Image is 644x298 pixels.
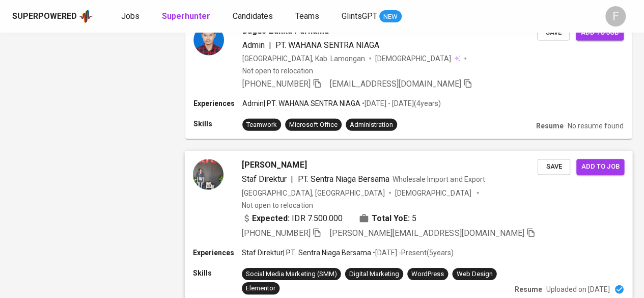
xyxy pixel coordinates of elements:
[193,119,242,129] p: Skills
[395,188,472,198] span: [DEMOGRAPHIC_DATA]
[538,159,570,175] button: Save
[193,25,224,56] img: ce7f8d55662d78cb51e33290aa9255b6.jpg
[576,159,624,175] button: Add to job
[581,161,619,173] span: Add to job
[291,174,293,186] span: |
[233,10,275,23] a: Candidates
[246,284,275,293] div: Elementor
[330,228,524,238] span: [PERSON_NAME][EMAIL_ADDRESS][DOMAIN_NAME]
[269,39,271,51] span: |
[568,121,624,131] p: No resume found
[379,12,402,22] span: NEW
[360,98,441,109] p: • [DATE] - [DATE] ( 4 years )
[233,11,273,21] span: Candidates
[371,248,454,258] p: • [DATE] - Present ( 5 years )
[543,161,565,173] span: Save
[297,175,389,184] span: PT. Sentra Niaga Bersama
[605,6,626,26] div: F
[242,175,287,184] span: Staf Direktur
[242,159,306,172] span: [PERSON_NAME]
[185,17,632,139] a: Bagus Zakka PurnamaAdmin|PT. WAHANA SENTRA NIAGA[GEOGRAPHIC_DATA], Kab. Lamongan[DEMOGRAPHIC_DATA...
[121,11,139,21] span: Jobs
[536,121,564,131] p: Resume
[121,10,142,23] a: Jobs
[79,9,93,24] img: app logo
[242,228,310,238] span: [PHONE_NUMBER]
[242,79,311,89] span: [PHONE_NUMBER]
[295,10,321,23] a: Teams
[581,27,619,39] span: Add to job
[242,53,365,64] div: [GEOGRAPHIC_DATA], Kab. Lamongan
[515,284,542,294] p: Resume
[412,212,416,225] span: 5
[546,284,610,294] p: Uploaded on [DATE]
[330,79,461,89] span: [EMAIL_ADDRESS][DOMAIN_NAME]
[246,120,277,130] div: Teamwork
[242,98,360,109] p: Admin | PT. WAHANA SENTRA NIAGA
[162,11,210,21] b: Superhunter
[193,268,242,278] p: Skills
[375,53,453,64] span: [DEMOGRAPHIC_DATA]
[242,66,313,76] p: Not open to relocation
[576,25,624,41] button: Add to job
[242,188,385,198] div: [GEOGRAPHIC_DATA], [GEOGRAPHIC_DATA]
[242,200,313,210] p: Not open to relocation
[342,10,402,23] a: GlintsGPT NEW
[295,11,319,21] span: Teams
[537,25,570,41] button: Save
[12,9,93,24] a: Superpoweredapp logo
[242,212,343,225] div: IDR 7.500.000
[275,40,379,50] span: PT. WAHANA SENTRA NIAGA
[246,269,337,279] div: Social Media Marketing (SMM)
[242,40,265,50] span: Admin
[289,120,338,130] div: Microsoft Office
[349,269,399,279] div: Digital Marketing
[411,269,444,279] div: WordPress
[456,269,492,279] div: Web Design
[542,27,565,39] span: Save
[193,98,242,109] p: Experiences
[350,120,393,130] div: Administration
[393,176,485,184] span: Wholesale Import and Export
[193,159,223,190] img: f730fb2c59eea8ff7bca02d53633653b.jpg
[193,248,242,258] p: Experiences
[372,212,410,225] b: Total YoE:
[252,212,290,225] b: Expected:
[162,10,212,23] a: Superhunter
[342,11,377,21] span: GlintsGPT
[242,248,371,258] p: Staf Direktur | PT. Sentra Niaga Bersama
[12,11,77,22] div: Superpowered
